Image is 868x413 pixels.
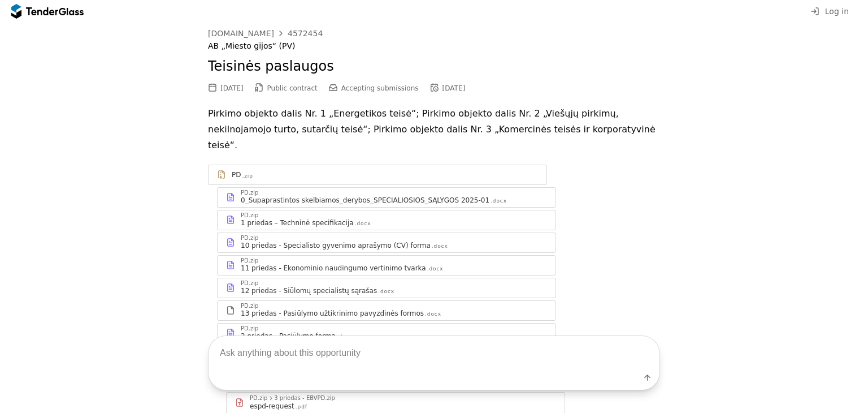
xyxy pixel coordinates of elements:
span: Public contract [267,84,318,92]
div: [DATE] [220,84,244,92]
div: [DOMAIN_NAME] [208,29,274,37]
div: 0_Supaprastintos skelbiamos_derybos_SPECIALIOSIOS_SĄLYGOS 2025-01 [241,196,489,205]
a: PD.zip12 priedas - Siūlomų specialistų sąrašas.docx [217,278,556,298]
div: 13 priedas - Pasiūlymo užtikrinimo pavyzdinės formos [241,309,424,318]
div: PD.zip [241,235,258,241]
div: .docx [432,243,448,250]
div: AB „Miesto gijos“ (PV) [208,41,660,51]
a: PD.zip13 priedas - Pasiūlymo užtikrinimo pavyzdinės formos.docx [217,300,556,321]
div: 1 priedas – Techninė specifikacija [241,218,354,227]
a: [DOMAIN_NAME]4572454 [208,29,323,38]
div: .docx [378,288,394,295]
a: PD.zip0_Supaprastintos skelbiamos_derybos_SPECIALIOSIOS_SĄLYGOS 2025-01.docx [217,187,556,208]
a: PD.zip11 priedas - Ekonominio naudingumo vertinimo tvarka.docx [217,255,556,276]
button: Log in [807,5,852,19]
div: .zip [242,173,253,180]
a: PD.zip1 priedas – Techninė specifikacija.docx [217,210,556,230]
a: PD.zip10 priedas - Specialisto gyvenimo aprašymo (CV) forma.docx [217,233,556,253]
div: PD.zip [241,213,258,218]
div: [DATE] [442,84,466,92]
div: PD.zip [241,190,258,196]
div: .docx [425,311,441,318]
div: PD.zip [241,281,258,286]
span: Accepting submissions [341,84,419,92]
span: Log in [825,7,849,16]
div: .docx [491,197,507,205]
div: 10 priedas - Specialisto gyvenimo aprašymo (CV) forma [241,241,431,250]
div: 4572454 [288,29,323,37]
h2: Teisinės paslaugos [208,57,660,76]
div: 11 priedas - Ekonominio naudingumo vertinimo tvarka [241,264,426,273]
div: .docx [355,220,371,227]
div: .docx [427,265,444,273]
div: PD.zip [241,303,258,309]
div: PD [232,170,241,179]
div: 12 priedas - Siūlomų specialistų sąrašas [241,286,377,295]
div: PD.zip [241,258,258,264]
p: Pirkimo objekto dalis Nr. 1 „Energetikos teisė“; Pirkimo objekto dalis Nr. 2 „Viešųjų pirkimų, ne... [208,106,660,153]
a: PD.zip [208,165,547,185]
